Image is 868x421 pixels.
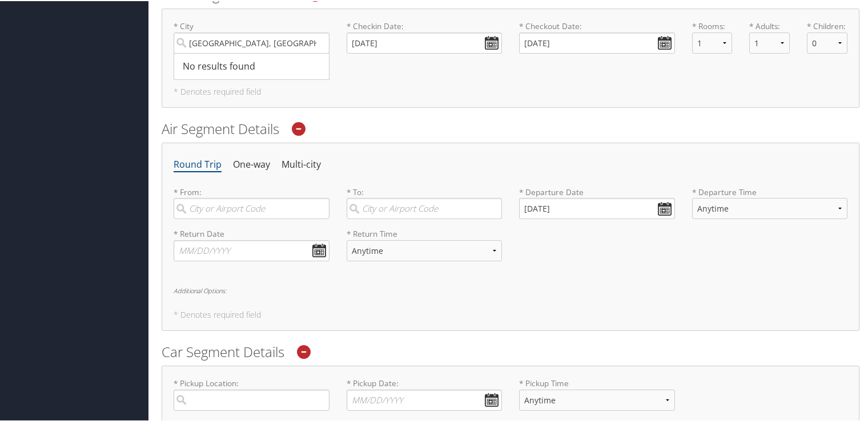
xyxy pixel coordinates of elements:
[233,153,270,174] li: One-way
[692,197,848,218] select: * Departure Time
[174,153,222,174] li: Round Trip
[174,227,329,238] label: * Return Date
[347,31,503,52] input: * Checkin Date:
[519,31,675,52] input: * Checkout Date:
[174,19,329,52] label: * City
[692,19,733,31] label: * Rooms:
[174,286,847,293] h6: Additional Options:
[519,388,675,410] select: * Pickup Time
[519,197,675,218] input: MM/DD/YYYY
[519,19,675,52] label: * Checkout Date:
[347,388,503,410] input: * Pickup Date:
[347,19,503,52] label: * Checkin Date:
[174,239,329,260] input: MM/DD/YYYY
[347,227,503,238] label: * Return Time
[519,377,675,418] label: * Pickup Time
[749,19,790,31] label: * Adults:
[174,185,329,218] label: * From:
[174,31,329,52] input: No results found
[347,197,503,218] input: City or Airport Code
[692,185,848,227] label: * Departure Time
[174,310,847,318] h5: * Denotes required field
[282,153,321,174] li: Multi-city
[174,87,847,95] h5: * Denotes required field
[174,377,329,409] label: * Pickup Location:
[162,118,859,137] h2: Air Segment Details
[162,341,859,361] h2: Car Segment Details
[347,185,503,218] label: * To:
[174,197,329,218] input: City or Airport Code
[347,377,503,409] label: * Pickup Date:
[174,63,847,70] h6: Additional Options:
[807,19,847,31] label: * Children:
[519,185,675,197] label: * Departure Date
